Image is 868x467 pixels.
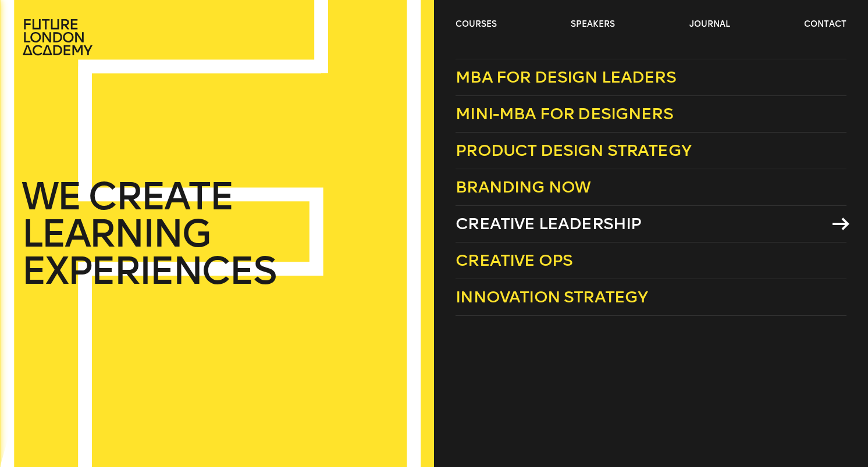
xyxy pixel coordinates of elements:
a: Branding Now [456,169,846,206]
span: Creative Leadership [456,214,641,233]
a: Product Design Strategy [456,133,846,169]
a: Creative Ops [456,243,846,279]
a: courses [456,19,497,30]
a: Innovation Strategy [456,279,846,316]
a: Creative Leadership [456,206,846,243]
span: Branding Now [456,177,590,197]
a: contact [804,19,846,30]
span: Mini-MBA for Designers [456,104,673,123]
a: journal [689,19,730,30]
span: Innovation Strategy [456,287,648,306]
a: MBA for Design Leaders [456,59,846,96]
a: Mini-MBA for Designers [456,96,846,133]
a: speakers [571,19,615,30]
span: Creative Ops [456,251,572,270]
span: MBA for Design Leaders [456,67,676,87]
span: Product Design Strategy [456,141,691,160]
